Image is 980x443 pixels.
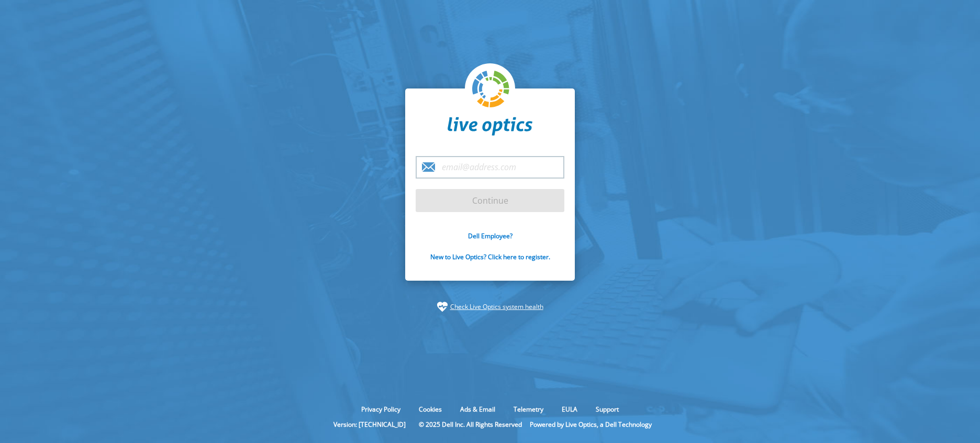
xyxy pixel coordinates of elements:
a: Telemetry [506,405,551,414]
a: New to Live Optics? Click here to register. [430,252,550,261]
img: liveoptics-logo.svg [472,71,510,108]
input: email@address.com [416,156,564,179]
li: © 2025 Dell Inc. All Rights Reserved [414,420,527,429]
li: Powered by Live Optics, a Dell Technology [530,420,652,429]
a: Cookies [411,405,450,414]
a: Privacy Policy [353,405,408,414]
a: Ads & Email [452,405,503,414]
a: Support [588,405,627,414]
a: Check Live Optics system health [450,302,543,312]
img: status-check-icon.svg [437,302,448,312]
img: liveoptics-word.svg [448,117,532,136]
li: Version: [TECHNICAL_ID] [328,420,411,429]
a: EULA [554,405,585,414]
a: Dell Employee? [468,231,513,240]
